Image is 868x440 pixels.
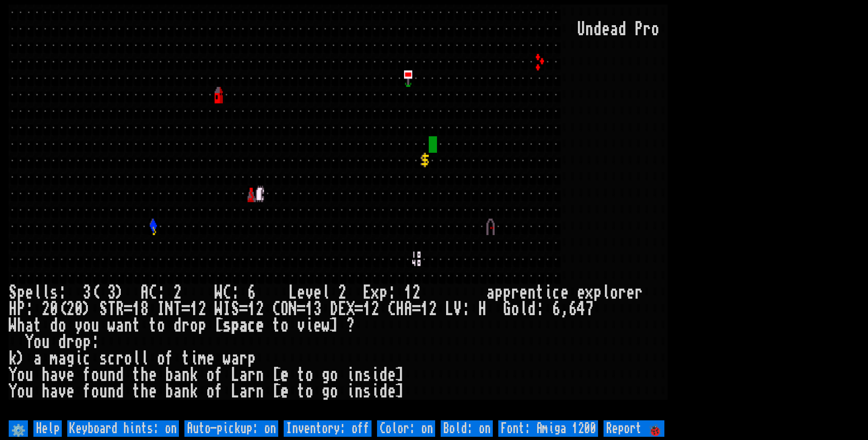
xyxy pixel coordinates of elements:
div: s [223,317,231,334]
div: p [379,284,388,301]
div: ( [91,284,99,301]
div: N [289,301,297,317]
div: f [83,383,91,400]
div: D [330,301,338,317]
div: t [297,367,305,383]
div: : [388,284,396,301]
div: 3 [83,284,91,301]
div: r [643,21,651,38]
div: e [25,284,33,301]
div: S [9,284,17,301]
div: r [511,284,519,301]
div: t [182,350,190,367]
div: P [17,301,25,317]
div: 1 [132,301,140,317]
div: d [528,301,536,317]
div: r [182,317,190,334]
div: e [206,350,215,367]
div: s [50,284,58,301]
div: L [231,367,239,383]
div: P [635,21,643,38]
div: t [132,367,140,383]
input: ⚙️ [9,420,28,437]
div: W [215,284,223,301]
div: c [552,284,561,301]
div: d [618,21,626,38]
div: a [58,350,66,367]
div: d [379,383,388,400]
div: o [124,350,132,367]
div: p [231,317,239,334]
div: i [371,367,379,383]
div: u [99,367,108,383]
div: R [116,301,124,317]
div: o [91,383,99,400]
div: [ [272,367,280,383]
div: o [330,383,338,400]
div: = [182,301,190,317]
div: d [173,317,182,334]
div: ) [83,301,91,317]
div: r [66,334,75,350]
div: r [239,350,248,367]
div: d [379,367,388,383]
div: : [462,301,470,317]
div: e [280,383,289,400]
div: 2 [173,284,182,301]
div: 6 [569,301,577,317]
div: d [58,334,66,350]
div: n [182,383,190,400]
div: a [486,284,495,301]
div: h [140,383,149,400]
div: T [108,301,116,317]
div: 2 [256,301,264,317]
div: a [239,383,248,400]
input: Keyboard hints: on [67,420,179,437]
div: : [25,301,33,317]
div: n [108,367,116,383]
div: a [50,367,58,383]
div: e [388,367,396,383]
div: b [165,367,173,383]
div: 1 [190,301,198,317]
div: v [58,367,66,383]
div: o [305,367,313,383]
div: e [313,317,322,334]
div: a [231,350,239,367]
div: E [363,284,371,301]
div: = [239,301,248,317]
input: Color: on [377,420,435,437]
div: 4 [577,301,585,317]
div: t [149,317,157,334]
div: [ [215,317,223,334]
div: e [66,383,75,400]
div: k [9,350,17,367]
div: a [25,317,33,334]
div: t [297,383,305,400]
div: o [83,317,91,334]
div: p [17,284,25,301]
div: o [91,367,99,383]
div: : [536,301,544,317]
div: k [190,367,198,383]
div: u [25,383,33,400]
div: 2 [42,301,50,317]
div: i [544,284,552,301]
div: C [149,284,157,301]
div: e [519,284,528,301]
div: 1 [363,301,371,317]
div: ( [58,301,66,317]
div: r [248,383,256,400]
div: i [305,317,313,334]
div: c [83,350,91,367]
div: = [297,301,305,317]
div: 2 [429,301,437,317]
input: Help [33,420,62,437]
div: l [140,350,149,367]
div: 1 [404,284,412,301]
div: A [140,284,149,301]
div: : [91,334,99,350]
div: o [330,367,338,383]
div: p [248,350,256,367]
div: i [346,367,355,383]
